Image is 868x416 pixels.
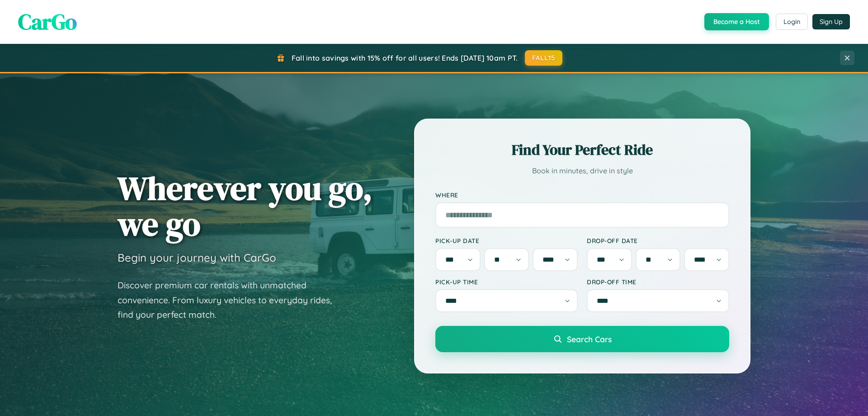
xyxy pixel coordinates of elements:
p: Book in minutes, drive in style [435,164,729,177]
p: Discover premium car rentals with unmatched convenience. From luxury vehicles to everyday rides, ... [118,278,344,322]
label: Drop-off Date [587,237,729,244]
button: Sign Up [812,14,850,29]
h1: Wherever you go, we go [118,170,373,242]
label: Where [435,191,729,199]
label: Pick-up Date [435,237,578,244]
label: Drop-off Time [587,278,729,286]
h2: Find Your Perfect Ride [435,140,729,160]
span: Search Cars [567,334,612,344]
button: Become a Host [704,13,769,30]
button: Search Cars [435,326,729,352]
h3: Begin your journey with CarGo [118,251,276,264]
span: CarGo [18,7,77,37]
button: Login [776,14,808,30]
label: Pick-up Time [435,278,578,286]
span: Fall into savings with 15% off for all users! Ends [DATE] 10am PT. [292,53,518,62]
button: FALL15 [525,50,563,66]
